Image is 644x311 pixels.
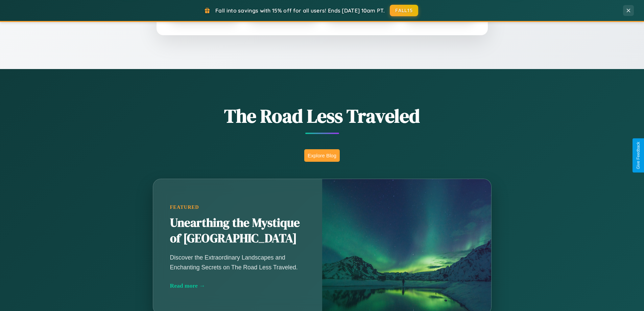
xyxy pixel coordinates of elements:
button: FALL15 [390,5,418,16]
span: Fall into savings with 15% off for all users! Ends [DATE] 10am PT. [215,7,385,14]
p: Discover the Extraordinary Landscapes and Enchanting Secrets on The Road Less Traveled. [170,253,305,272]
div: Read more → [170,282,305,289]
div: Featured [170,204,305,210]
h2: Unearthing the Mystique of [GEOGRAPHIC_DATA] [170,215,305,246]
button: Explore Blog [304,149,340,162]
div: Give Feedback [636,142,641,169]
h1: The Road Less Traveled [119,103,525,129]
